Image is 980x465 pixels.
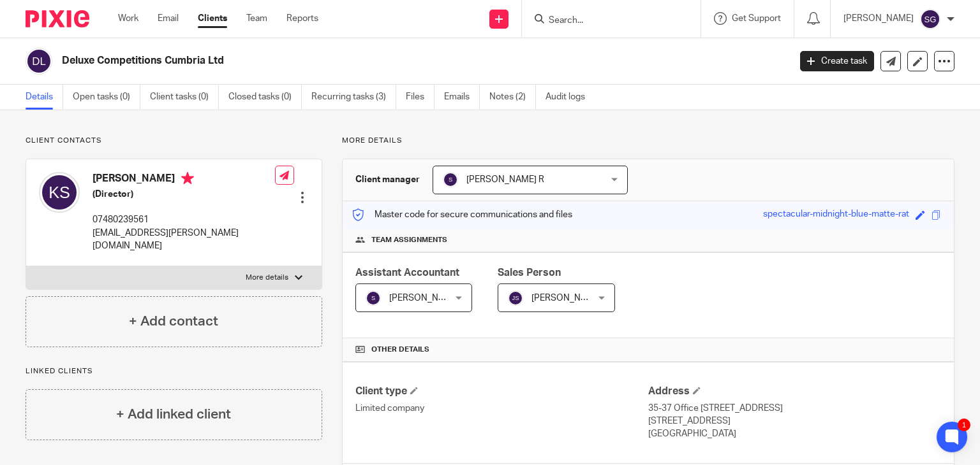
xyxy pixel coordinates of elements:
img: svg%3E [443,172,458,187]
img: Pixie [26,10,89,27]
i: Primary [181,172,194,185]
h4: + Add contact [129,311,218,331]
img: svg%3E [366,290,381,306]
h4: Client type [355,385,648,398]
a: Details [26,85,63,110]
a: Team [246,12,267,25]
p: Linked clients [26,366,322,376]
a: Open tasks (0) [73,85,140,110]
p: [STREET_ADDRESS] [648,415,941,427]
p: More details [342,136,954,146]
img: svg%3E [26,48,52,75]
p: Client contacts [26,136,322,146]
a: Audit logs [546,85,595,110]
div: 1 [958,418,970,431]
h2: Deluxe Competitions Cumbria Ltd [62,54,637,68]
p: 35-37 Office [STREET_ADDRESS] [648,402,941,415]
p: Master code for secure communications and files [352,208,572,221]
p: [GEOGRAPHIC_DATA] [648,427,941,440]
a: Work [118,12,138,25]
a: Create task [800,51,874,71]
span: Get Support [732,14,781,23]
h4: + Add linked client [116,404,231,424]
a: Closed tasks (0) [228,85,302,110]
p: [PERSON_NAME] [843,12,914,25]
div: spectacular-midnight-blue-matte-rat [763,208,909,222]
p: [EMAIL_ADDRESS][PERSON_NAME][DOMAIN_NAME] [93,227,275,253]
img: svg%3E [39,172,80,213]
img: svg%3E [920,9,940,29]
a: Emails [444,85,480,110]
span: Other details [371,345,429,355]
h3: Client manager [355,173,420,186]
a: Files [406,85,434,110]
span: Assistant Accountant [355,268,459,278]
h5: (Director) [93,188,275,201]
span: [PERSON_NAME] [531,294,602,303]
h4: [PERSON_NAME] [93,172,275,188]
img: svg%3E [508,290,523,306]
span: [PERSON_NAME] R [389,294,467,303]
span: [PERSON_NAME] R [466,175,544,184]
a: Email [158,12,179,25]
p: Limited company [355,402,648,415]
a: Recurring tasks (3) [311,85,396,110]
span: Sales Person [498,268,561,278]
a: Notes (2) [489,85,536,110]
p: 07480239561 [93,213,275,226]
h4: Address [648,385,941,398]
p: More details [246,273,288,283]
input: Search [547,15,662,27]
a: Clients [198,12,227,25]
span: Team assignments [371,235,447,245]
a: Client tasks (0) [150,85,219,110]
a: Reports [286,12,318,25]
